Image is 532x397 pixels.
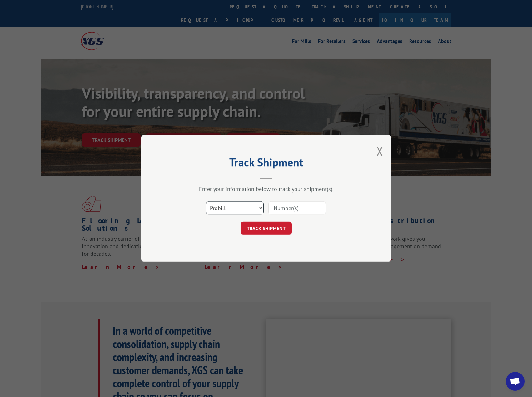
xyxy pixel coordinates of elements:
[172,186,360,193] div: Enter your information below to track your shipment(s).
[172,158,360,170] h2: Track Shipment
[268,202,326,215] input: Number(s)
[506,372,525,391] a: Open chat
[376,143,383,159] button: Close modal
[241,222,292,235] button: TRACK SHIPMENT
